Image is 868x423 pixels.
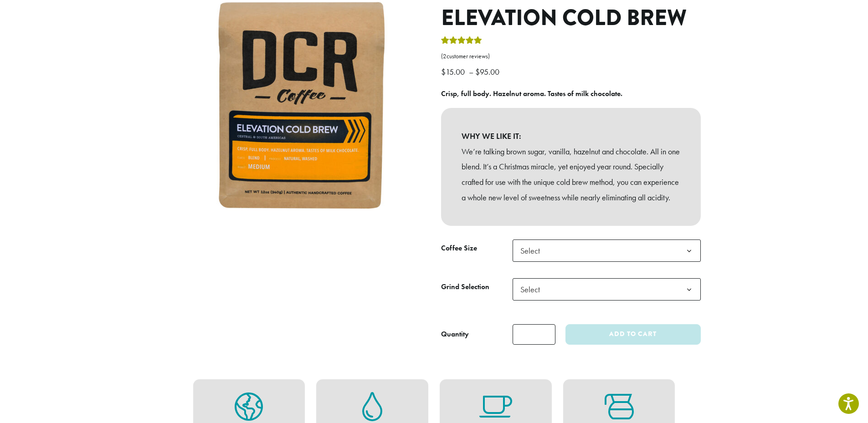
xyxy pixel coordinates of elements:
[475,66,502,77] bdi: 95.00
[517,280,549,298] span: Select
[513,278,701,301] span: Select
[441,5,701,31] h1: Elevation Cold Brew
[441,66,446,77] span: $
[513,240,701,262] span: Select
[517,242,549,260] span: Select
[513,324,555,345] input: Product quantity
[469,66,473,77] span: –
[443,52,447,60] span: 2
[441,329,469,340] div: Quantity
[462,128,680,144] b: WHY WE LIKE IT:
[441,66,467,77] bdi: 15.00
[475,66,480,77] span: $
[462,144,680,205] p: We’re talking brown sugar, vanilla, hazelnut and chocolate. All in one blend. It’s a Christmas mi...
[441,242,513,255] label: Coffee Size
[441,89,622,98] b: Crisp, full body. Hazelnut aroma. Tastes of milk chocolate.
[441,52,701,61] a: (2customer reviews)
[441,35,482,49] div: Rated 5.00 out of 5
[441,280,513,294] label: Grind Selection
[565,324,700,345] button: Add to cart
